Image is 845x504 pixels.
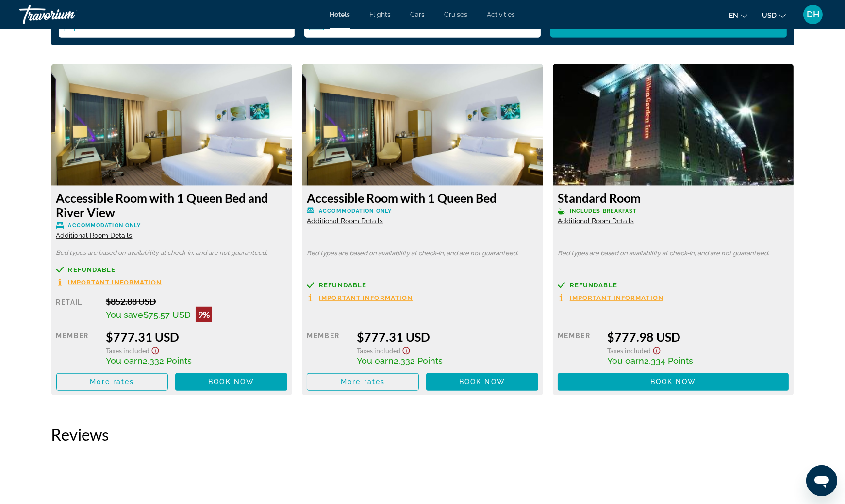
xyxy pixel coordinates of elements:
span: Book now [459,378,505,386]
span: $75.57 USD [143,310,191,320]
button: Book now [558,373,789,391]
button: Show Taxes and Fees disclaimer [651,344,663,355]
button: Change language [729,8,747,22]
div: $777.31 USD [357,330,538,344]
div: Retail [56,296,99,322]
span: USD [762,12,777,19]
span: Book now [650,378,696,386]
h3: Standard Room [558,190,789,205]
div: Search widget [59,14,787,38]
span: Refundable [570,282,617,288]
a: Refundable [558,282,789,289]
button: Check-in date: Sep 13, 2026 Check-out date: Sep 17, 2026 [59,14,295,38]
div: $777.31 USD [106,330,287,344]
button: User Menu [800,4,826,25]
a: Cruises [445,11,468,18]
button: Book now [175,373,287,391]
span: Accommodation Only [68,222,141,229]
div: $777.98 USD [607,330,789,344]
span: More rates [341,378,385,386]
div: 9% [196,307,212,322]
button: Important Information [558,294,663,302]
span: Additional Room Details [56,232,133,239]
span: Taxes included [106,346,149,355]
img: b78864d3-4d9d-4efa-a525-8911f56a741d.jpeg [51,64,293,186]
div: Member [307,330,349,366]
span: Refundable [319,282,366,288]
p: Bed types are based on availability at check-in, and are not guaranteed. [56,250,288,256]
a: Flights [370,11,391,18]
h3: Accessible Room with 1 Queen Bed and River View [56,190,288,220]
span: Important Information [319,295,413,301]
span: Additional Room Details [558,217,634,225]
span: Includes Breakfast [570,208,637,214]
span: Refundable [68,267,116,273]
a: Travorium [19,2,116,27]
h2: Reviews [51,425,794,444]
span: You earn [357,356,394,366]
span: Additional Room Details [307,217,383,225]
span: You earn [607,356,644,366]
div: Member [56,330,99,366]
a: Hotels [330,11,350,18]
button: More rates [307,373,419,391]
p: Bed types are based on availability at check-in, and are not guaranteed. [558,250,789,257]
span: Accommodation Only [319,208,392,214]
img: d200bfb1-8656-4324-becb-16e1bac4e36d.jpeg [553,64,794,186]
span: You earn [106,356,143,366]
button: Change currency [762,8,786,22]
span: 2,332 Points [394,356,443,366]
button: Show Taxes and Fees disclaimer [400,344,412,355]
a: Refundable [56,266,288,273]
button: Show Taxes and Fees disclaimer [149,344,161,355]
span: en [729,12,738,19]
button: More rates [56,373,168,391]
span: Book now [208,378,254,386]
span: You save [106,310,143,320]
p: Bed types are based on availability at check-in, and are not guaranteed. [307,250,538,257]
span: Important Information [570,295,663,301]
span: More rates [90,378,134,386]
h3: Accessible Room with 1 Queen Bed [307,190,538,205]
iframe: Button to launch messaging window [806,465,837,496]
button: Important Information [56,278,162,286]
a: Activities [487,11,515,18]
button: Book now [426,373,538,391]
a: Cars [411,11,425,18]
span: Taxes included [607,346,651,355]
span: 2,334 Points [644,356,693,366]
div: Member [558,330,600,366]
button: Important Information [307,294,413,302]
div: $852.88 USD [106,296,287,307]
span: DH [807,10,819,19]
img: b78864d3-4d9d-4efa-a525-8911f56a741d.jpeg [302,64,543,186]
span: Important Information [68,279,162,285]
span: Taxes included [357,346,400,355]
span: 2,332 Points [143,356,192,366]
a: Refundable [307,282,538,289]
